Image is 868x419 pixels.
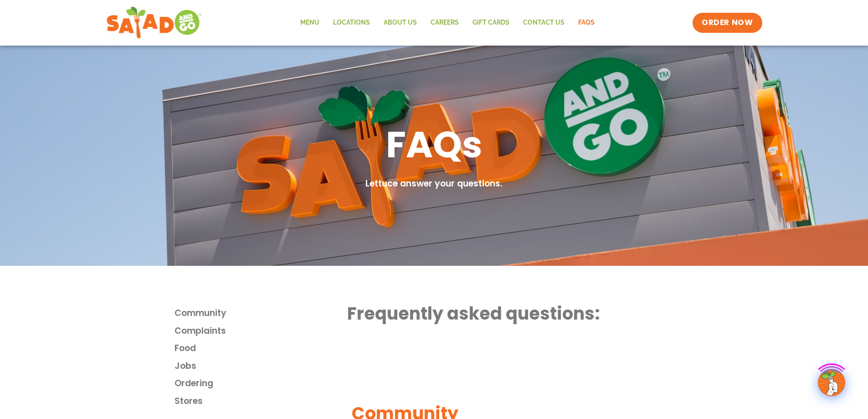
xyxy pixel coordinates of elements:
[516,12,571,33] a: Contact Us
[175,377,348,390] a: Ordering
[175,360,348,373] a: Jobs
[326,12,377,33] a: Locations
[693,13,762,33] a: ORDER NOW
[175,377,213,390] span: Ordering
[175,325,226,338] span: Complaints
[175,325,348,338] a: Complaints
[702,17,753,28] span: ORDER NOW
[386,121,483,168] h1: FAQs
[175,307,348,320] a: Community
[106,5,202,41] img: new-SAG-logo-768×292
[365,177,503,191] h2: Lettuce answer your questions.
[424,12,466,33] a: Careers
[293,12,326,33] a: Menu
[347,302,693,325] h2: Frequently asked questions:
[175,360,196,373] span: Jobs
[377,12,424,33] a: About Us
[293,12,601,33] nav: Menu
[175,395,348,408] a: Stores
[175,342,196,355] span: Food
[466,12,516,33] a: GIFT CARDS
[175,307,226,320] span: Community
[571,12,601,33] a: FAQs
[175,342,348,355] a: Food
[175,395,203,408] span: Stores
